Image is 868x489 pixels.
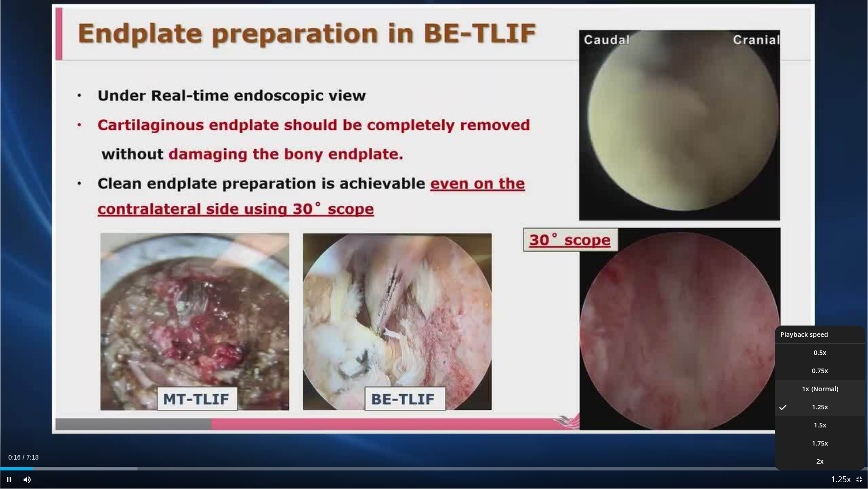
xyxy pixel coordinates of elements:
[812,439,828,448] span: 1.75x
[814,348,826,357] span: 0.5x
[816,457,824,466] span: 2x
[812,366,828,375] span: 0.75x
[812,403,828,412] span: 1.25x
[18,470,36,489] button: Mute
[850,470,868,489] button: Exit Fullscreen
[8,454,20,461] span: 0:16
[26,454,38,461] span: 7:18
[23,454,24,461] span: /
[814,421,826,430] span: 1.5x
[832,470,850,489] button: Playback Rate
[802,384,809,393] span: 1x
